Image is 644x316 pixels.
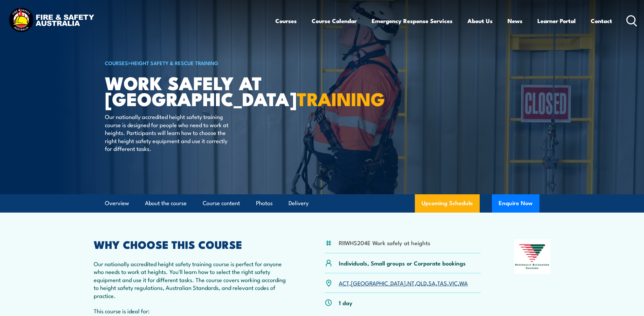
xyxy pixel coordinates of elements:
[508,12,522,30] a: News
[415,194,480,213] a: Upcoming Schedule
[339,279,468,287] p: , , , , , , ,
[94,239,292,249] h2: WHY CHOOSE THIS COURSE
[351,279,406,287] a: [GEOGRAPHIC_DATA]
[339,239,430,246] li: RIIWHS204E Work safely at heights
[312,12,357,30] a: Course Calendar
[416,279,427,287] a: QLD
[339,259,466,267] p: Individuals, Small groups or Corporate bookings
[94,307,292,315] p: This course is ideal for:
[289,194,309,212] a: Delivery
[459,279,468,287] a: WA
[297,84,385,112] strong: TRAINING
[492,194,539,213] button: Enquire Now
[437,279,447,287] a: TAS
[537,12,576,30] a: Learner Portal
[105,59,273,67] h6: >
[256,194,273,212] a: Photos
[275,12,297,30] a: Courses
[514,239,551,274] img: Nationally Recognised Training logo.
[467,12,493,30] a: About Us
[339,299,352,307] p: 1 day
[428,279,436,287] a: SA
[105,194,129,212] a: Overview
[203,194,240,212] a: Course content
[372,12,453,30] a: Emergency Response Services
[449,279,458,287] a: VIC
[131,59,218,66] a: Height Safety & Rescue Training
[145,194,187,212] a: About the course
[591,12,612,30] a: Contact
[105,59,128,66] a: COURSES
[339,279,349,287] a: ACT
[105,113,229,152] p: Our nationally accredited height safety training course is designed for people who need to work a...
[105,75,273,106] h1: Work Safely at [GEOGRAPHIC_DATA]
[407,279,415,287] a: NT
[94,260,292,299] p: Our nationally accredited height safety training course is perfect for anyone who needs to work a...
